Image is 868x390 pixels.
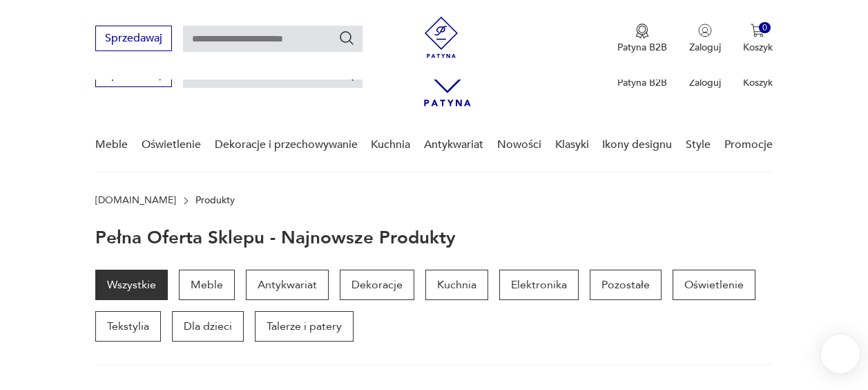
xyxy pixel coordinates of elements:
[340,270,414,300] a: Dekoracje
[821,335,860,373] iframe: Smartsupp widget button
[95,26,172,51] button: Sprzedawaj
[95,270,168,300] a: Wszystkie
[179,270,235,300] a: Meble
[602,118,672,171] a: Ikony designu
[617,24,667,54] a: Ikona medaluPatyna B2B
[499,270,579,300] a: Elektronika
[497,118,541,171] a: Nowości
[617,24,667,54] button: Patyna B2B
[255,311,354,342] a: Talerze i patery
[95,71,172,80] a: Sprzedawaj
[686,118,711,171] a: Style
[195,195,235,206] p: Produkty
[635,24,649,39] img: Ikona medalu
[172,311,244,342] a: Dla dzieci
[743,41,773,54] p: Koszyk
[698,24,712,37] img: Ikonka użytkownika
[424,118,483,171] a: Antykwariat
[689,41,721,54] p: Zaloguj
[425,270,488,300] a: Kuchnia
[95,195,176,206] a: [DOMAIN_NAME]
[689,24,721,54] button: Zaloguj
[95,118,128,171] a: Meble
[95,311,161,342] a: Tekstylia
[590,270,662,300] a: Pozostałe
[743,76,773,89] p: Koszyk
[95,35,172,44] a: Sprzedawaj
[555,118,589,171] a: Klasyki
[751,24,764,37] img: Ikona koszyka
[338,30,355,46] button: Szukaj
[421,17,462,58] img: Patyna - sklep z meblami i dekoracjami vintage
[215,118,358,171] a: Dekoracje i przechowywanie
[743,24,773,54] button: 0Koszyk
[673,270,755,300] a: Oświetlenie
[617,76,667,89] p: Patyna B2B
[689,76,721,89] p: Zaloguj
[759,22,771,34] div: 0
[724,118,773,171] a: Promocje
[371,118,410,171] a: Kuchnia
[142,118,201,171] a: Oświetlenie
[95,228,456,248] h1: Pełna oferta sklepu - najnowsze produkty
[617,41,667,54] p: Patyna B2B
[246,270,329,300] a: Antykwariat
